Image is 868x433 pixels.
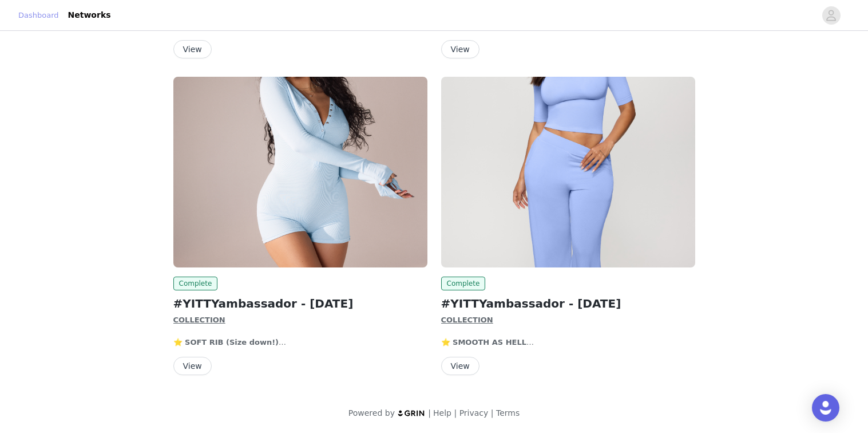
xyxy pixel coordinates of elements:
[441,77,695,267] img: YITTY
[173,362,212,371] a: View
[61,2,118,28] a: Networks
[441,295,695,312] h2: #YITTYambassador - [DATE]
[441,277,486,290] span: Complete
[173,45,212,54] a: View
[173,295,427,312] h2: #YITTYambassador - [DATE]
[441,357,479,375] button: View
[441,338,534,347] strong: ⭐️ SMOOTH AS HELL
[441,362,479,371] a: View
[441,316,493,324] strong: COLLECTION
[348,408,395,418] span: Powered by
[441,40,479,58] button: View
[18,10,59,21] a: Dashboard
[441,45,479,54] a: View
[826,6,837,25] div: avatar
[173,77,427,267] img: YITTY
[173,316,225,324] strong: COLLECTION
[173,338,287,347] strong: ⭐️ SOFT RIB (Size down!)
[173,40,212,58] button: View
[397,410,426,417] img: logo
[173,357,212,375] button: View
[433,408,451,418] a: Help
[496,408,520,418] a: Terms
[491,408,494,418] span: |
[459,408,489,418] a: Privacy
[173,277,218,290] span: Complete
[812,394,839,422] div: Open Intercom Messenger
[428,408,431,418] span: |
[454,408,457,418] span: |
